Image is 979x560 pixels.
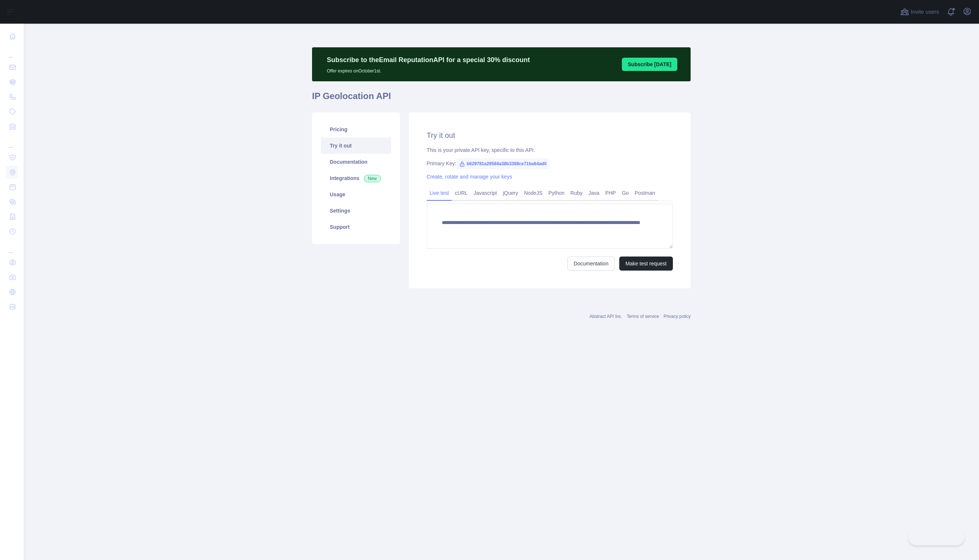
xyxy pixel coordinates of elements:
[568,187,586,199] a: Ruby
[521,187,545,199] a: NodeJS
[6,240,18,254] div: ...
[312,90,691,108] h1: IP Geolocation API
[619,187,632,199] a: Go
[619,257,673,271] button: Make test request
[899,6,941,18] button: Invite users
[908,530,964,545] iframe: Toggle Customer Support
[321,186,391,203] a: Usage
[471,187,500,199] a: Javascript
[327,65,530,74] p: Offer expires on October 1st.
[321,170,391,186] a: Integrations New
[427,160,673,167] div: Primary Key:
[456,158,549,169] span: b629781a29584a38b3388ce71ba64ad0
[6,44,18,59] div: ...
[545,187,568,199] a: Python
[427,146,673,154] div: This is your private API key, specific to this API.
[427,130,673,140] h2: Try it out
[452,187,471,199] a: cURL
[590,314,623,319] a: Abstract API Inc.
[586,187,603,199] a: Java
[664,314,691,319] a: Privacy policy
[911,8,939,16] span: Invite users
[568,257,615,271] a: Documentation
[500,187,521,199] a: jQuery
[427,187,452,199] a: Live test
[602,187,619,199] a: PHP
[627,314,659,319] a: Terms of service
[427,174,512,180] a: Create, rotate and manage your keys
[321,138,391,154] a: Try it out
[6,135,18,149] div: ...
[321,121,391,138] a: Pricing
[622,58,677,71] button: Subscribe [DATE]
[321,154,391,170] a: Documentation
[364,175,381,182] span: New
[321,203,391,219] a: Settings
[632,187,658,199] a: Postman
[321,219,391,235] a: Support
[327,55,530,65] p: Subscribe to the Email Reputation API for a special 30 % discount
